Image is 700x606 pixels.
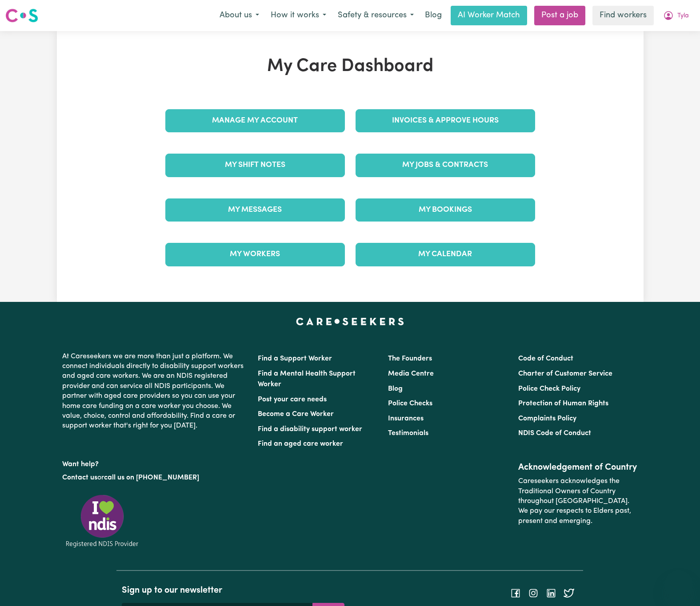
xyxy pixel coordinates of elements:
a: Complaints Policy [518,415,576,422]
h2: Acknowledgement of Country [518,462,638,473]
a: Post a job [534,6,585,25]
p: Careseekers acknowledges the Traditional Owners of Country throughout [GEOGRAPHIC_DATA]. We pay o... [518,473,638,530]
a: Police Checks [388,400,432,407]
img: Careseekers logo [5,8,38,24]
a: Media Centre [388,370,434,377]
a: The Founders [388,355,432,362]
a: NDIS Code of Conduct [518,430,591,437]
a: Find a Support Worker [258,355,332,362]
a: Blog [420,6,447,25]
button: About us [214,6,265,25]
p: At Careseekers we are more than just a platform. We connect individuals directly to disability su... [62,348,247,435]
a: Invoices & Approve Hours [356,109,535,132]
a: Find a disability support worker [258,426,362,433]
a: Code of Conduct [518,355,573,362]
p: Want help? [62,456,247,469]
a: Police Check Policy [518,385,580,392]
a: Follow Careseekers on Instagram [528,589,539,596]
a: My Workers [165,243,345,266]
a: Follow Careseekers on Facebook [510,589,521,596]
a: Charter of Customer Service [518,370,612,377]
a: My Jobs & Contracts [356,154,535,177]
a: Find an aged care worker [258,440,343,448]
img: Registered NDIS provider [62,493,142,549]
a: Careseekers home page [296,318,404,325]
a: My Bookings [356,198,535,222]
a: Protection of Human Rights [518,400,608,407]
span: Tyla [677,11,689,21]
a: Blog [388,385,403,392]
a: Testimonials [388,430,428,437]
a: Become a Care Worker [258,411,334,418]
a: Follow Careseekers on LinkedIn [546,589,556,596]
a: My Calendar [356,243,535,266]
h1: My Care Dashboard [160,56,540,77]
a: Manage My Account [165,109,345,132]
a: Insurances [388,415,424,422]
a: Find workers [592,6,654,25]
a: Contact us [62,474,97,481]
a: My Shift Notes [165,154,345,177]
button: My Account [657,6,695,25]
a: call us on [PHONE_NUMBER] [104,474,199,481]
a: Find a Mental Health Support Worker [258,370,356,388]
button: How it works [265,6,332,25]
a: Follow Careseekers on Twitter [564,589,574,596]
a: Post your care needs [258,396,327,403]
a: My Messages [165,198,345,222]
iframe: Button to launch messaging window [664,570,693,599]
a: AI Worker Match [451,6,527,25]
p: or [62,469,247,486]
a: Careseekers logo [5,5,38,26]
h2: Sign up to our newsletter [122,585,344,596]
button: Safety & resources [332,6,420,25]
